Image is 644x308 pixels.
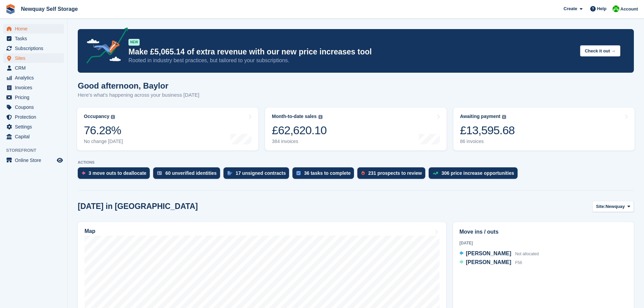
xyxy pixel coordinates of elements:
a: menu [3,63,64,73]
a: Awaiting payment £13,595.68 86 invoices [453,108,635,150]
a: Newquay Self Storage [18,3,80,15]
div: £13,595.68 [460,123,515,137]
a: 36 tasks to complete [292,167,357,182]
div: Month-to-date sales [272,114,316,119]
div: 86 invoices [460,139,515,144]
a: menu [3,102,64,112]
div: 17 unsigned contracts [236,170,286,176]
a: 306 price increase opportunities [429,167,521,182]
p: ACTIONS [78,160,634,165]
span: Online Store [15,156,55,165]
a: [PERSON_NAME] Not allocated [459,250,539,258]
button: Site: Newquay [592,201,634,212]
span: Home [15,24,55,33]
div: Occupancy [84,114,109,119]
div: 384 invoices [272,139,327,144]
p: Make £5,065.14 of extra revenue with our new price increases tool [128,47,575,57]
button: Check it out → [580,45,620,56]
div: £62,620.10 [272,123,327,137]
span: F56 [515,260,522,265]
a: menu [3,156,64,165]
div: 76.28% [84,123,123,137]
img: stora-icon-8386f47178a22dfd0bd8f6a31ec36ba5ce8667c1dd55bd0f319d3a0aa187defe.svg [5,4,16,14]
a: menu [3,24,64,33]
span: Account [620,6,638,13]
a: 17 unsigned contracts [223,167,293,182]
img: contract_signature_icon-13c848040528278c33f63329250d36e43548de30e8caae1d1a13099fd9432cc5.svg [228,171,232,175]
a: menu [3,73,64,82]
div: 231 prospects to review [368,170,422,176]
img: prospect-51fa495bee0391a8d652442698ab0144808aea92771e9ea1ae160a38d050c398.svg [361,171,365,175]
img: icon-info-grey-7440780725fd019a000dd9b08b2336e03edf1995a4989e88bcd33f0948082b44.svg [502,115,506,119]
div: No change [DATE] [84,139,123,144]
div: 36 tasks to complete [304,170,351,176]
div: 306 price increase opportunities [442,170,514,176]
a: menu [3,112,64,122]
span: Newquay [605,203,625,210]
a: Month-to-date sales £62,620.10 384 invoices [265,108,446,150]
span: Pricing [15,93,55,102]
div: Awaiting payment [460,114,501,119]
a: menu [3,122,64,132]
p: Here's what's happening across your business [DATE] [78,91,199,99]
span: Not allocated [515,252,539,256]
a: Occupancy 76.28% No change [DATE] [77,108,258,150]
a: menu [3,83,64,92]
span: Settings [15,122,55,132]
img: verify_identity-adf6edd0f0f0b5bbfe63781bf79b02c33cf7c696d77639b501bdc392416b5a36.svg [157,171,162,175]
p: Rooted in industry best practices, but tailored to your subscriptions. [128,57,575,64]
span: Create [564,5,577,12]
a: menu [3,132,64,141]
a: menu [3,44,64,53]
div: [DATE] [459,240,627,246]
img: price-adjustments-announcement-icon-8257ccfd72463d97f412b2fc003d46551f7dbcb40ab6d574587a9cd5c0d94... [81,27,128,66]
span: Site: [596,203,605,210]
div: 60 unverified identities [165,170,217,176]
a: menu [3,93,64,102]
img: move_outs_to_deallocate_icon-f764333ba52eb49d3ac5e1228854f67142a1ed5810a6f6cc68b1a99e826820c5.svg [82,171,85,175]
img: icon-info-grey-7440780725fd019a000dd9b08b2336e03edf1995a4989e88bcd33f0948082b44.svg [111,115,115,119]
span: Help [597,5,606,12]
span: Capital [15,132,55,141]
h2: [DATE] in [GEOGRAPHIC_DATA] [78,202,198,211]
h1: Good afternoon, Baylor [78,81,199,90]
div: 3 move outs to deallocate [89,170,146,176]
span: Subscriptions [15,44,55,53]
img: icon-info-grey-7440780725fd019a000dd9b08b2336e03edf1995a4989e88bcd33f0948082b44.svg [318,115,323,119]
span: Protection [15,112,55,122]
img: task-75834270c22a3079a89374b754ae025e5fb1db73e45f91037f5363f120a921f8.svg [296,171,301,175]
div: NEW [128,39,140,46]
a: 231 prospects to review [357,167,429,182]
span: CRM [15,63,55,73]
span: Sites [15,53,55,63]
span: Invoices [15,83,55,92]
span: [PERSON_NAME] [466,251,511,256]
h2: Map [85,228,95,234]
span: Storefront [6,147,67,154]
a: Preview store [56,156,64,164]
a: 60 unverified identities [153,167,223,182]
span: [PERSON_NAME] [466,259,511,265]
a: menu [3,53,64,63]
h2: Move ins / outs [459,228,627,236]
img: Baylor [613,5,619,12]
a: [PERSON_NAME] F56 [459,258,522,267]
span: Tasks [15,34,55,43]
img: price_increase_opportunities-93ffe204e8149a01c8c9dc8f82e8f89637d9d84a8eef4429ea346261dce0b2c0.svg [433,172,438,175]
a: menu [3,34,64,43]
span: Coupons [15,102,55,112]
a: 3 move outs to deallocate [78,167,153,182]
span: Analytics [15,73,55,82]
